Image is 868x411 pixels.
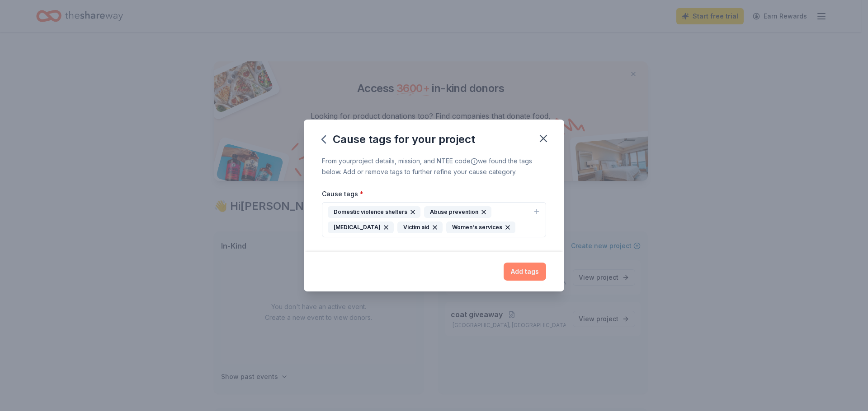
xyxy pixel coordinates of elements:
[504,263,546,281] button: Add tags
[322,132,475,147] div: Cause tags for your project
[424,206,491,218] div: Abuse prevention
[322,189,363,199] label: Cause tags
[328,222,394,233] div: [MEDICAL_DATA]
[397,222,443,233] div: Victim aid
[328,206,420,218] div: Domestic violence shelters
[446,222,515,233] div: Women's services
[322,202,546,237] button: Domestic violence sheltersAbuse prevention[MEDICAL_DATA]Victim aidWomen's services
[322,156,546,177] div: From your project details, mission, and NTEE code we found the tags below. Add or remove tags to ...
